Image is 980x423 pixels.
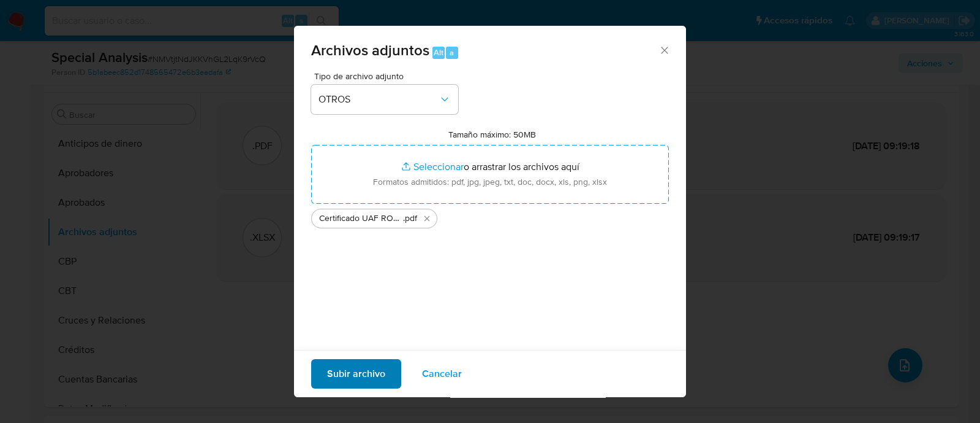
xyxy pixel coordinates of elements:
[422,360,462,387] span: Cancelar
[311,204,669,228] ul: Archivos seleccionados
[314,72,461,80] span: Tipo de archivo adjunto
[406,359,478,389] button: Cancelar
[658,44,669,55] button: Cerrar
[434,47,443,58] span: Alt
[450,47,454,58] span: a
[311,39,429,61] span: Archivos adjuntos
[319,212,403,225] span: Certificado UAF ROS #1383
[403,212,417,225] span: .pdf
[318,93,439,106] span: OTROS
[311,359,401,389] button: Subir archivo
[448,129,536,140] label: Tamaño máximo: 50MB
[420,211,434,226] button: Eliminar Certificado UAF ROS #1383.pdf
[327,360,385,387] span: Subir archivo
[311,85,458,114] button: OTROS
